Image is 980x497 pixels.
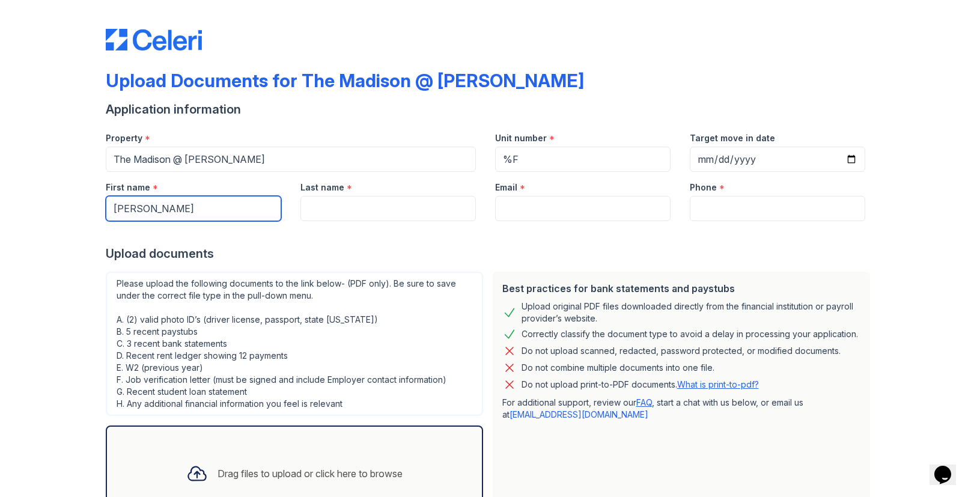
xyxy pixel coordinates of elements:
[522,344,841,358] div: Do not upload scanned, redacted, password protected, or modified documents.
[218,466,403,481] div: Drag files to upload or click here to browse
[106,245,875,262] div: Upload documents
[690,132,775,144] label: Target move in date
[495,132,547,144] label: Unit number
[502,281,860,296] div: Best practices for bank statements and paystubs
[522,300,860,325] div: Upload original PDF files downloaded directly from the financial institution or payroll provider’...
[522,379,759,391] p: Do not upload print-to-PDF documents.
[690,181,717,194] label: Phone
[636,397,652,407] a: FAQ
[502,397,860,421] p: For additional support, review our , start a chat with us below, or email us at
[106,101,875,118] div: Application information
[106,132,142,144] label: Property
[930,449,968,485] iframe: chat widget
[106,272,483,416] div: Please upload the following documents to the link below- (PDF only). Be sure to save under the co...
[510,409,648,419] a: [EMAIL_ADDRESS][DOMAIN_NAME]
[106,70,584,91] div: Upload Documents for The Madison @ [PERSON_NAME]
[495,181,517,194] label: Email
[106,181,150,194] label: First name
[522,361,714,375] div: Do not combine multiple documents into one file.
[677,379,759,389] a: What is print-to-pdf?
[300,181,344,194] label: Last name
[522,327,858,341] div: Correctly classify the document type to avoid a delay in processing your application.
[106,29,202,50] img: CE_Logo_Blue-a8612792a0a2168367f1c8372b55b34899dd931a85d93a1a3d3e32e68fde9ad4.png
